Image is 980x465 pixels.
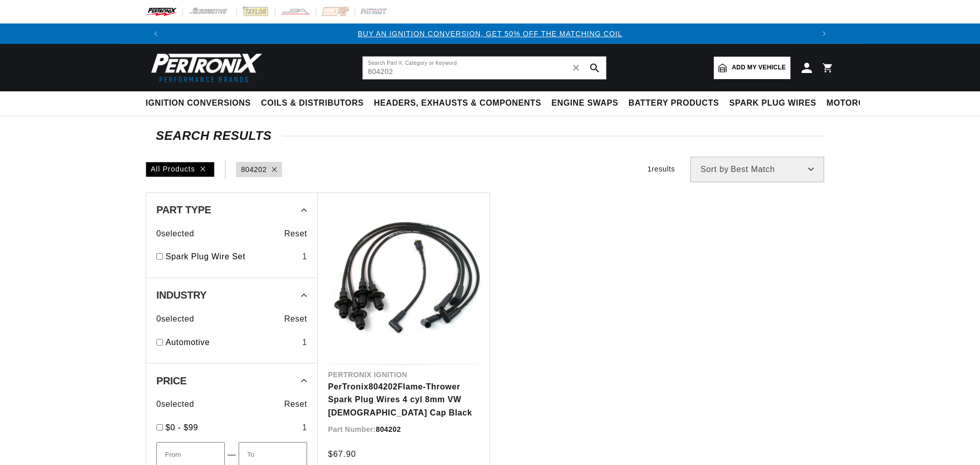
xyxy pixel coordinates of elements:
[146,23,166,44] button: Translation missing: en.sections.announcements.previous_announcement
[261,98,364,109] span: Coils & Distributors
[584,57,606,79] button: search button
[302,336,307,349] div: 1
[822,91,893,115] summary: Motorcycle
[701,165,729,174] span: Sort by
[647,165,675,173] span: 1 results
[166,28,814,39] div: Announcement
[724,91,821,115] summary: Spark Plug Wires
[729,98,816,109] span: Spark Plug Wires
[166,250,298,263] a: Spark Plug Wire Set
[156,398,194,411] span: 0 selected
[714,57,790,79] a: Add my vehicle
[374,98,541,109] span: Headers, Exhausts & Components
[146,91,256,115] summary: Ignition Conversions
[302,250,307,263] div: 1
[827,98,888,109] span: Motorcycle
[623,91,724,115] summary: Battery Products
[302,421,307,434] div: 1
[814,23,834,44] button: Translation missing: en.sections.announcements.next_announcement
[166,28,814,39] div: 1 of 3
[369,91,546,115] summary: Headers, Exhausts & Components
[166,423,198,432] span: $0 - $99
[156,131,824,141] div: SEARCH RESULTS
[328,380,479,420] a: PerTronix804202Flame-Thrower Spark Plug Wires 4 cyl 8mm VW [DEMOGRAPHIC_DATA] Cap Black
[227,448,236,461] span: —
[363,57,606,79] input: Search Part #, Category or Keyword
[156,227,194,240] span: 0 selected
[241,164,267,175] a: 804202
[146,98,251,109] span: Ignition Conversions
[156,312,194,326] span: 0 selected
[256,91,369,115] summary: Coils & Distributors
[732,63,786,72] span: Add my vehicle
[628,98,719,109] span: Battery Products
[156,205,211,215] span: Part Type
[166,336,298,349] a: Automotive
[690,157,824,182] select: Sort by
[284,227,307,240] span: Reset
[146,162,215,177] div: All Products
[546,91,623,115] summary: Engine Swaps
[358,30,622,38] a: BUY AN IGNITION CONVERSION, GET 50% OFF THE MATCHING COIL
[120,23,860,44] slideshow-component: Translation missing: en.sections.announcements.announcement_bar
[156,290,206,300] span: Industry
[551,98,618,109] span: Engine Swaps
[284,312,307,326] span: Reset
[284,398,307,411] span: Reset
[156,376,186,386] span: Price
[146,50,263,85] img: Pertronix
